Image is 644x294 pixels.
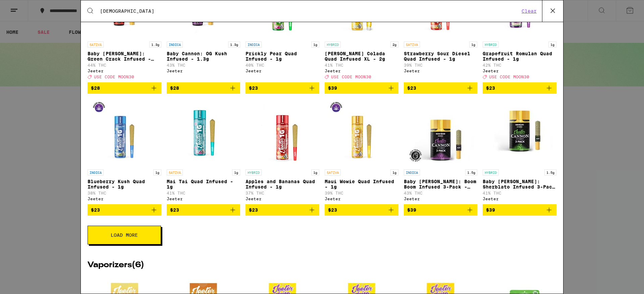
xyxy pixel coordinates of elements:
[149,42,161,48] p: 1.3g
[483,63,556,67] p: 42% THC
[167,99,240,204] a: Open page for Mai Tai Quad Infused - 1g from Jeeter
[249,207,258,213] span: $23
[483,42,499,48] p: HYBRID
[404,99,478,204] a: Open page for Baby Cannon: Boom Boom Infused 3-Pack - 1.5g from Jeeter
[167,169,183,175] p: SATIVA
[170,207,179,213] span: $23
[325,82,398,94] button: Add to bag
[465,169,477,175] p: 1.5g
[4,5,48,10] span: Hi. Need any help?
[88,169,104,175] p: INDICA
[483,51,556,62] p: Grapefruit Romulan Quad Infused - 1g
[246,69,319,73] div: Jeeter
[520,8,539,14] button: Clear
[246,204,319,216] button: Add to bag
[88,179,161,190] p: Blueberry Kush Quad Infused - 1g
[88,69,161,73] div: Jeeter
[246,51,319,62] p: Prickly Pear Quad Infused - 1g
[404,191,478,195] p: 43% THC
[232,169,240,175] p: 1g
[325,42,341,48] p: HYBRID
[486,207,495,213] span: $39
[311,42,319,48] p: 1g
[311,169,319,175] p: 1g
[483,169,499,175] p: HYBRID
[88,261,556,269] h2: Vaporizers ( 6 )
[483,82,556,94] button: Add to bag
[246,197,319,201] div: Jeeter
[483,197,556,201] div: Jeeter
[167,69,240,73] div: Jeeter
[328,85,337,91] span: $39
[469,42,477,48] p: 1g
[246,179,319,190] p: Apples and Bananas Quad Infused - 1g
[325,197,398,201] div: Jeeter
[246,42,262,48] p: INDICA
[331,75,371,79] span: USE CODE MOON30
[167,197,240,201] div: Jeeter
[404,179,478,190] p: Baby [PERSON_NAME]: Boom Boom Infused 3-Pack - 1.5g
[88,99,161,204] a: Open page for Blueberry Kush Quad Infused - 1g from Jeeter
[91,99,158,166] img: Jeeter - Blueberry Kush Quad Infused - 1g
[328,99,395,166] img: Jeeter - Maui Wowie Quad Infused - 1g
[325,63,398,67] p: 41% THC
[483,179,556,190] p: Baby [PERSON_NAME]: Sherblato Infused 3-Pack - 1.5g
[325,51,398,62] p: [PERSON_NAME] Colada Quad Infused XL - 2g
[88,42,104,48] p: SATIVA
[325,99,398,204] a: Open page for Maui Wowie Quad Infused - 1g from Jeeter
[483,69,556,73] div: Jeeter
[404,204,478,216] button: Add to bag
[88,82,161,94] button: Add to bag
[390,42,398,48] p: 2g
[404,63,478,67] p: 39% THC
[170,99,237,166] img: Jeeter - Mai Tai Quad Infused - 1g
[483,204,556,216] button: Add to bag
[246,191,319,195] p: 37% THC
[544,169,556,175] p: 1.5g
[325,69,398,73] div: Jeeter
[88,51,161,62] p: Baby [PERSON_NAME]: Green Crack Infused - 1.3g
[88,197,161,201] div: Jeeter
[167,42,183,48] p: INDICA
[390,169,398,175] p: 1g
[167,82,240,94] button: Add to bag
[170,85,179,91] span: $28
[111,233,138,237] span: Load More
[407,99,474,166] img: Jeeter - Baby Cannon: Boom Boom Infused 3-Pack - 1.5g
[167,191,240,195] p: 41% THC
[407,85,416,91] span: $23
[167,63,240,67] p: 43% THC
[325,179,398,190] p: Maui Wowie Quad Infused - 1g
[246,82,319,94] button: Add to bag
[100,8,520,14] input: Search for products & categories
[404,51,478,62] p: Strawberry Sour Diesel Quad Infused - 1g
[228,42,240,48] p: 1.3g
[167,179,240,190] p: Mai Tai Quad Infused - 1g
[167,51,240,62] p: Baby Cannon: OG Kush Infused - 1.3g
[88,63,161,67] p: 44% THC
[404,82,478,94] button: Add to bag
[404,42,420,48] p: SATIVA
[407,207,416,213] span: $39
[88,226,161,244] button: Load More
[246,63,319,67] p: 40% THC
[486,85,495,91] span: $23
[246,99,319,204] a: Open page for Apples and Bananas Quad Infused - 1g from Jeeter
[404,69,478,73] div: Jeeter
[486,99,553,166] img: Jeeter - Baby Cannon: Sherblato Infused 3-Pack - 1.5g
[91,207,100,213] span: $23
[249,85,258,91] span: $23
[404,169,420,175] p: INDICA
[325,191,398,195] p: 39% THC
[88,204,161,216] button: Add to bag
[153,169,161,175] p: 1g
[404,197,478,201] div: Jeeter
[91,85,100,91] span: $28
[167,204,240,216] button: Add to bag
[325,169,341,175] p: SATIVA
[246,169,262,175] p: HYBRID
[483,99,556,204] a: Open page for Baby Cannon: Sherblato Infused 3-Pack - 1.5g from Jeeter
[249,99,316,166] img: Jeeter - Apples and Bananas Quad Infused - 1g
[483,191,556,195] p: 41% THC
[489,75,529,79] span: USE CODE MOON30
